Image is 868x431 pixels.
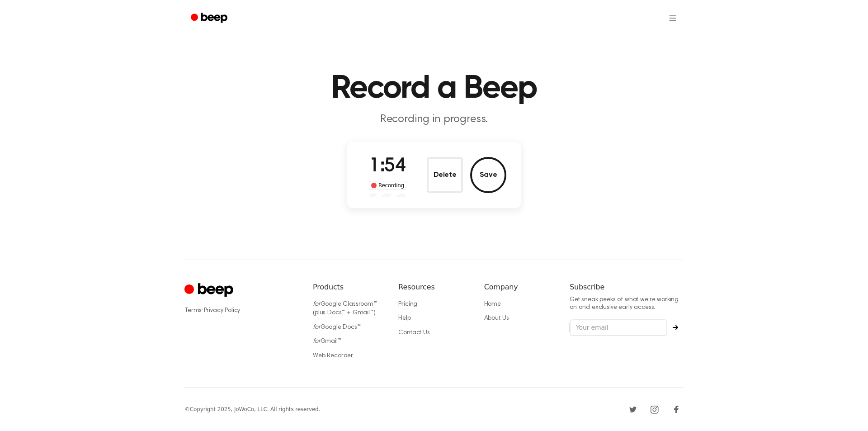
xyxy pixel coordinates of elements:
button: Save Audio Record [470,157,506,193]
a: Twitter [626,402,640,417]
a: Privacy Policy [204,308,241,314]
h6: Subscribe [570,282,684,293]
div: Recording [369,181,406,190]
h1: Record a Beep [203,72,665,105]
a: forGoogle Docs™ [313,324,361,331]
div: · [184,306,298,315]
a: Instagram [647,402,662,417]
a: Help [398,315,410,322]
a: Contact Us [398,330,429,336]
a: Terms [184,308,202,314]
a: About Us [484,315,509,322]
button: Delete Audio Record [427,157,463,193]
a: Facebook [669,402,684,417]
div: © Copyright 2025, JoWoCo, LLC. All rights reserved. [184,405,320,413]
h6: Resources [398,282,469,293]
a: forGmail™ [313,338,341,345]
a: forGoogle Classroom™ (plus Docs™ + Gmail™) [313,301,377,317]
a: Beep [184,9,236,27]
button: Subscribe [667,325,684,330]
input: Your email [570,319,667,336]
i: for [313,324,321,331]
a: Web Recorder [313,353,353,359]
span: 1:54 [369,157,406,176]
i: for [313,301,321,308]
h6: Products [313,282,384,293]
a: Cruip [184,282,236,299]
p: Recording in progress. [260,112,608,127]
a: Pricing [398,301,417,308]
h6: Company [484,282,555,293]
button: Open menu [662,7,684,29]
a: Home [484,301,501,308]
i: for [313,338,321,345]
p: Get sneak peeks of what we’re working on and exclusive early access. [570,296,684,312]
